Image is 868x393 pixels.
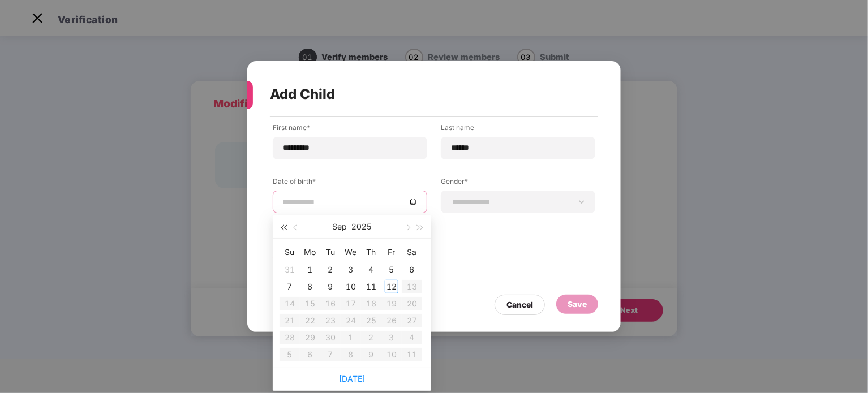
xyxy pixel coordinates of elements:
td: 2025-09-07 [280,278,300,295]
td: 2025-09-10 [341,278,361,295]
a: [DATE] [339,374,365,383]
label: Gender* [441,176,595,191]
div: Add Child [270,72,571,116]
td: 2025-08-31 [280,261,300,278]
th: Su [280,243,300,261]
td: 2025-09-03 [341,261,361,278]
td: 2025-09-09 [320,278,341,295]
label: First name* [273,123,427,137]
div: 8 [303,280,317,293]
td: 2025-09-01 [300,261,320,278]
div: 12 [385,280,398,293]
button: 2025 [352,215,372,238]
div: Save [568,298,587,310]
td: 2025-09-12 [381,278,402,295]
div: Cancel [506,299,533,311]
th: We [341,243,361,261]
div: 9 [324,280,337,293]
th: Sa [402,243,422,261]
div: 10 [344,280,358,293]
th: Th [361,243,381,261]
td: 2025-09-04 [361,261,381,278]
div: 5 [385,263,398,277]
td: 2025-09-06 [402,261,422,278]
div: 4 [364,263,378,277]
th: Fr [381,243,402,261]
td: 2025-09-02 [320,261,341,278]
button: Sep [333,215,347,238]
div: 2 [324,263,337,277]
label: Last name [441,123,595,137]
div: 31 [283,263,297,277]
th: Tu [320,243,341,261]
div: 6 [405,263,419,277]
td: 2025-09-08 [300,278,320,295]
td: 2025-09-05 [381,261,402,278]
div: 7 [283,280,297,293]
div: 1 [303,263,317,277]
td: 2025-09-11 [361,278,381,295]
label: Date of birth* [273,176,427,191]
div: 3 [344,263,358,277]
div: 11 [364,280,378,293]
th: Mo [300,243,320,261]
